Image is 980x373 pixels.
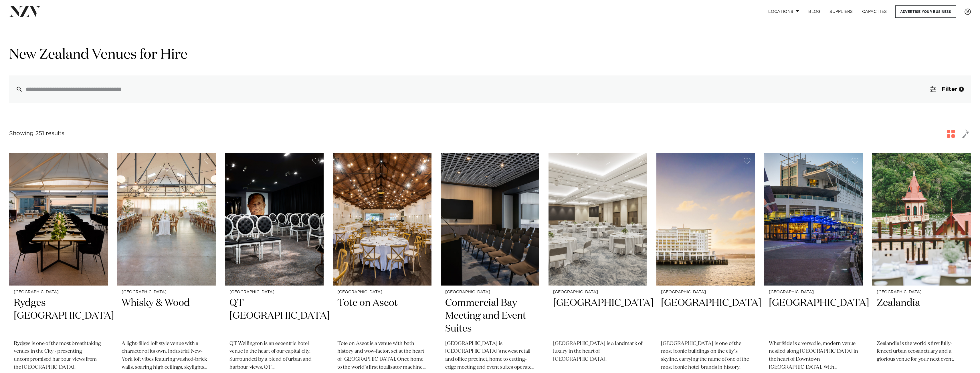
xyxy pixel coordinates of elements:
[769,297,858,335] h2: [GEOGRAPHIC_DATA]
[337,340,427,372] p: Tote on Ascot is a venue with both history and wow-factor, set at the heart of [GEOGRAPHIC_DATA]....
[14,297,103,335] h2: Rydges [GEOGRAPHIC_DATA]
[9,46,971,64] h1: New Zealand Venues for Hire
[877,297,966,335] h2: Zealandia
[445,297,535,335] h2: Commercial Bay Meeting and Event Suites
[764,5,804,18] a: Locations
[122,340,211,372] p: A light-filled loft style venue with a character of its own. Industrial New-York loft vibes featu...
[877,290,966,294] small: [GEOGRAPHIC_DATA]
[333,153,431,286] img: Tote on Ascot event space
[14,340,103,372] p: Rydges is one of the most breathtaking venues in the City - presenting uncompromised harbour view...
[229,340,319,372] p: QT Wellington is an eccentric hotel venue in the heart of our capital city. Surrounded by a blend...
[229,290,319,294] small: [GEOGRAPHIC_DATA]
[942,86,957,92] span: Filter
[445,340,535,372] p: [GEOGRAPHIC_DATA] is [GEOGRAPHIC_DATA]'s newest retail and office precinct, home to cutting-edge ...
[122,297,211,335] h2: Whisky & Wood
[661,290,751,294] small: [GEOGRAPHIC_DATA]
[9,6,40,17] img: nzv-logo.png
[877,340,966,364] p: Zealandia is the world's first fully-fenced urban ecosanctuary and a glorious venue for your next...
[872,153,971,286] img: Rātā Cafe at Zealandia
[769,290,858,294] small: [GEOGRAPHIC_DATA]
[858,5,892,18] a: Capacities
[122,290,211,294] small: [GEOGRAPHIC_DATA]
[923,75,971,103] button: Filter1
[337,297,427,335] h2: Tote on Ascot
[825,5,857,18] a: SUPPLIERS
[959,87,964,92] div: 1
[661,340,751,372] p: [GEOGRAPHIC_DATA] is one of the most iconic buildings on the city’s skyline, carrying the name of...
[14,290,103,294] small: [GEOGRAPHIC_DATA]
[553,297,643,335] h2: [GEOGRAPHIC_DATA]
[804,5,825,18] a: BLOG
[553,290,643,294] small: [GEOGRAPHIC_DATA]
[337,290,427,294] small: [GEOGRAPHIC_DATA]
[553,340,643,364] p: [GEOGRAPHIC_DATA] is a landmark of luxury in the heart of [GEOGRAPHIC_DATA].
[895,5,956,18] a: Advertise your business
[445,290,535,294] small: [GEOGRAPHIC_DATA]
[229,297,319,335] h2: QT [GEOGRAPHIC_DATA]
[661,297,751,335] h2: [GEOGRAPHIC_DATA]
[769,340,858,372] p: Wharfside is a versatile, modern venue nestled along [GEOGRAPHIC_DATA] in the heart of Downtown [...
[9,129,64,138] div: Showing 251 results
